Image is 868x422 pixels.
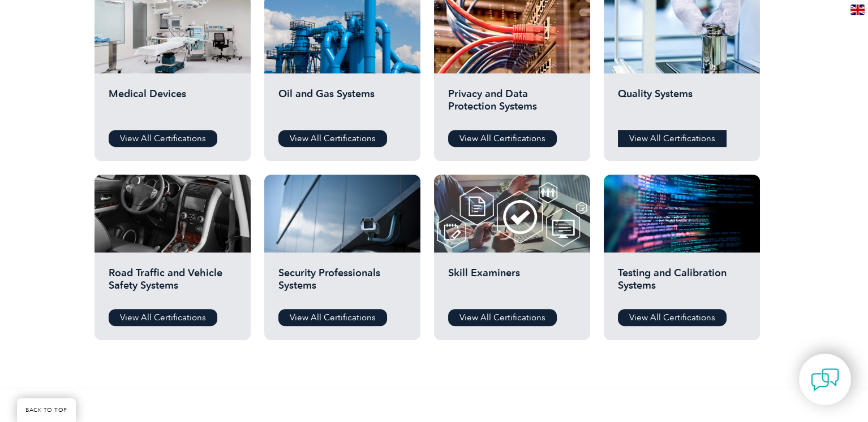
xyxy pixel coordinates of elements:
a: BACK TO TOP [17,398,76,422]
a: View All Certifications [618,309,727,326]
a: View All Certifications [448,130,557,147]
h2: Quality Systems [618,88,746,121]
a: View All Certifications [109,309,217,326]
a: View All Certifications [448,309,557,326]
a: View All Certifications [278,130,387,147]
h2: Oil and Gas Systems [278,88,406,121]
img: en [850,5,865,15]
a: View All Certifications [278,309,387,326]
a: View All Certifications [618,130,727,147]
h2: Road Traffic and Vehicle Safety Systems [109,267,237,301]
a: View All Certifications [109,130,217,147]
h2: Testing and Calibration Systems [618,267,746,301]
img: contact-chat.png [811,366,839,394]
h2: Skill Examiners [448,267,576,301]
h2: Medical Devices [109,88,237,121]
h2: Security Professionals Systems [278,267,406,301]
h2: Privacy and Data Protection Systems [448,88,576,121]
